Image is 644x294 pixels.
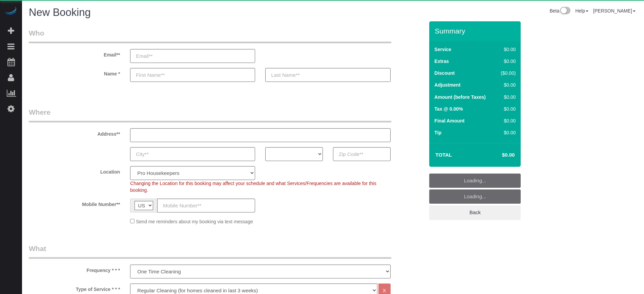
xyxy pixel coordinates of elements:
label: Final Amount [434,117,464,124]
span: New Booking [29,6,91,18]
a: [PERSON_NAME] [593,8,636,14]
div: $0.00 [498,46,516,53]
div: $0.00 [498,82,516,88]
label: Adjustment [434,82,460,88]
label: Mobile Number** [24,199,125,208]
a: Back [429,205,521,220]
div: ($0.00) [498,70,516,76]
span: Send me reminders about my booking via text message [136,219,253,224]
label: Location [24,166,125,175]
div: $0.00 [498,94,516,100]
img: New interface [559,7,570,16]
div: $0.00 [498,58,516,65]
label: Extras [434,58,449,65]
a: Beta [549,8,570,14]
span: Changing the Location for this booking may affect your schedule and what Services/Frequencies are... [130,181,376,193]
label: Service [434,46,451,53]
legend: Where [29,107,391,122]
label: Name * [24,68,125,77]
label: Discount [434,70,455,76]
img: Automaid Logo [4,7,18,16]
div: $0.00 [498,106,516,112]
input: Last Name** [265,68,390,82]
input: Zip Code** [333,147,391,161]
label: Frequency * * * [24,265,125,274]
div: $0.00 [498,117,516,124]
label: Tip [434,129,441,136]
h4: $0.00 [482,152,515,158]
div: $0.00 [498,129,516,136]
a: Help [575,8,588,14]
label: Tax @ 0.00% [434,106,463,112]
h3: Summary [435,27,517,35]
strong: Total [435,152,452,158]
legend: What [29,244,391,259]
label: Type of Service * * * [24,284,125,293]
legend: Who [29,28,391,43]
input: First Name** [130,68,255,82]
input: Mobile Number** [157,199,255,212]
label: Amount (before Taxes) [434,94,485,100]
